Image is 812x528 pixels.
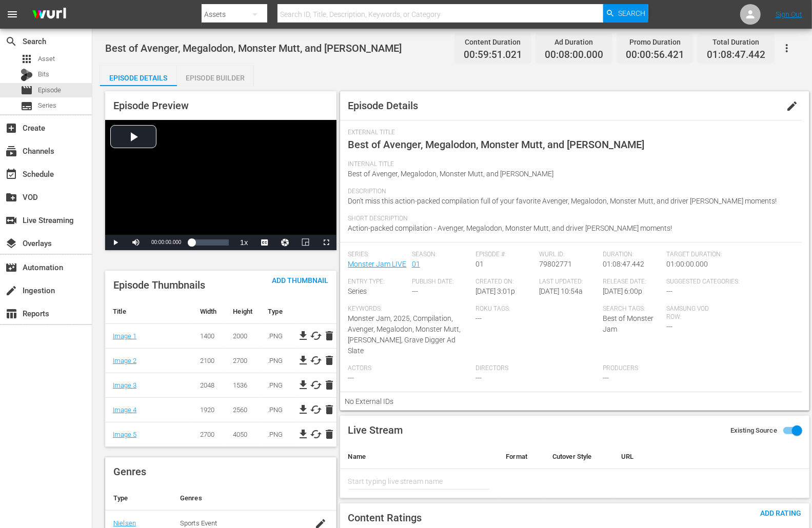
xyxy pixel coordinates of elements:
span: Suggested Categories: [666,278,788,286]
button: Fullscreen [316,235,336,250]
span: Description [348,188,789,196]
span: Episode #: [476,251,534,259]
span: Channels [5,145,17,157]
button: Mute [126,235,146,250]
span: Bits [38,69,49,79]
span: Wurl ID: [539,251,598,259]
th: Height [225,299,260,324]
span: Content Ratings [348,512,422,524]
span: cached [310,379,323,391]
span: Episode [38,85,61,95]
span: Release Date: [603,278,661,286]
button: Episode Details [100,66,177,86]
span: 79802771 [539,260,572,268]
td: 1536 [225,373,260,397]
a: Monster Jam LIVE [348,260,407,268]
span: add_box [5,122,17,134]
button: Playback Rate [234,235,254,250]
td: 2560 [225,397,260,422]
button: Picture-in-Picture [295,235,316,250]
span: Directors [476,364,598,373]
a: file_download [297,330,309,342]
td: 2700 [192,422,225,446]
span: Last Updated: [539,278,598,286]
span: 01:00:00.000 [666,260,708,268]
td: .PNG [260,323,296,348]
span: Best of Avenger, Megalodon, Monster Mutt, and [PERSON_NAME] [348,170,554,178]
div: No External IDs [340,392,803,411]
a: Image 1 [113,332,136,340]
span: Add Rating [752,509,809,517]
button: Play [105,235,126,250]
td: 1400 [192,323,225,348]
span: --- [476,314,482,322]
span: Series [38,100,56,111]
span: Best of Avenger, Megalodon, Monster Mutt, and [PERSON_NAME] [348,138,645,151]
span: Live Streaming [5,214,17,227]
span: Series [348,287,367,295]
div: Content Duration [464,35,522,49]
span: --- [666,287,672,295]
span: Add Thumbnail [264,276,336,285]
span: [DATE] 3:01p [476,287,515,295]
span: [DATE] 10:54a [539,287,583,295]
span: cached [310,330,323,342]
span: Live Stream [348,424,403,436]
span: Episode Preview [113,99,189,112]
span: Overlays [5,237,17,250]
span: Schedule [5,168,17,180]
span: Producers [603,364,725,373]
span: Action-packed compilation - Avenger, Megalodon, Monster Mutt, and driver [PERSON_NAME] moments! [348,224,672,232]
button: delete [323,428,335,440]
th: Cutover Style [544,444,613,469]
span: --- [412,287,418,295]
button: delete [323,354,335,367]
button: Add Rating [752,503,809,522]
td: .PNG [260,397,296,422]
a: file_download [297,428,309,440]
th: Type [260,299,296,324]
span: Target Duration: [666,251,788,259]
span: edit [786,100,798,112]
a: Sign Out [776,10,802,18]
button: cached [310,354,323,367]
button: Episode Builder [177,66,254,86]
a: file_download [297,379,309,391]
button: Jump To Time [275,235,295,250]
span: Genres [113,465,146,478]
span: --- [476,374,482,382]
span: Series [21,100,33,112]
span: file_download [297,354,309,367]
div: Video Player [105,120,336,250]
span: Roku Tags: [476,305,598,313]
a: 01 [412,260,420,268]
span: Existing Source [730,425,777,436]
span: cached [310,403,323,416]
th: Genres [172,486,305,511]
span: cached [310,428,323,440]
td: .PNG [260,373,296,397]
button: Add Thumbnail [264,271,336,289]
td: 2000 [225,323,260,348]
td: 2100 [192,348,225,373]
div: Ad Duration [545,35,603,49]
span: Season: [412,251,470,259]
span: Search [618,4,645,23]
div: Episode Details [100,66,177,90]
span: Ingestion [5,285,17,297]
span: Best of Monster Jam [603,314,653,333]
a: Image 4 [113,406,136,414]
td: 2048 [192,373,225,397]
span: Reports [5,308,17,320]
span: delete [323,403,335,416]
span: Episode Details [348,99,419,112]
span: 01 [476,260,484,268]
td: .PNG [260,422,296,446]
span: --- [348,374,354,382]
a: Image 5 [113,431,136,438]
a: Nielsen [113,519,136,527]
span: Asset [21,53,33,65]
